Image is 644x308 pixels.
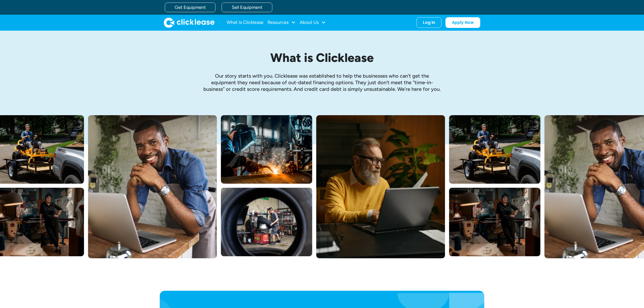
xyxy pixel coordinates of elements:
img: A man fitting a new tire on a rim [221,188,312,256]
div: Resources [267,18,296,28]
p: Our story starts with you. Clicklease was established to help the businesses who can’t get the eq... [203,73,441,92]
div: Log In [423,20,435,25]
img: Clicklease logo [164,18,214,28]
h1: What is Clicklease [203,51,441,64]
div: About Us [300,18,326,28]
a: What Is Clicklease [227,18,263,28]
img: Man with hat and blue shirt driving a yellow lawn mower onto a trailer [449,115,540,184]
img: a woman standing next to a sewing machine [449,188,540,256]
a: home [164,18,214,28]
img: A smiling man in a blue shirt and apron leaning over a table with a laptop [88,115,217,258]
a: Get Equipment [165,3,216,12]
a: Sell Equipment [222,3,272,12]
img: A welder in a large mask working on a large pipe [221,115,312,184]
a: Apply Now [445,17,480,28]
img: Bearded man in yellow sweter typing on his laptop while sitting at his desk [316,115,445,258]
